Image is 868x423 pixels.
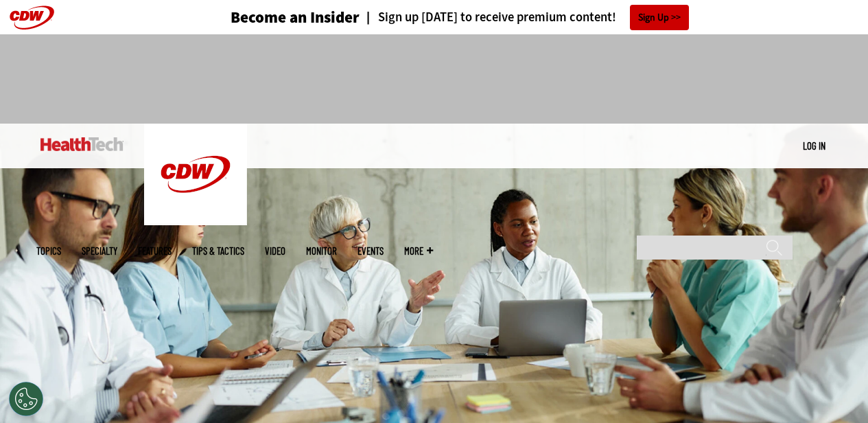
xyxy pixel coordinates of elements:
[265,246,285,256] a: Video
[404,246,433,256] span: More
[179,10,360,25] a: Become an Insider
[185,48,684,110] iframe: advertisement
[360,11,616,24] a: Sign up [DATE] to receive premium content!
[144,214,247,229] a: CDW
[9,382,43,416] button: Open Preferences
[803,139,825,152] a: Log in
[306,246,337,256] a: MonITor
[630,5,689,30] a: Sign Up
[82,246,117,256] span: Specialty
[144,124,247,225] img: Home
[36,246,61,256] span: Topics
[192,246,244,256] a: Tips & Tactics
[803,139,825,153] div: User menu
[9,382,43,416] div: Cookies Settings
[40,137,124,151] img: Home
[357,246,384,256] a: Events
[231,10,360,25] h3: Become an Insider
[138,246,172,256] a: Features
